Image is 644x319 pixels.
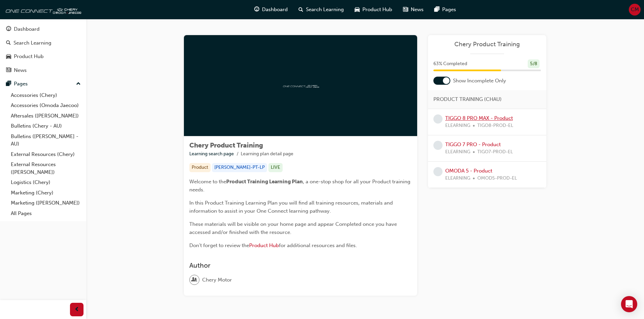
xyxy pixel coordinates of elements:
[189,163,211,172] div: Product
[8,111,84,121] a: Aftersales ([PERSON_NAME])
[445,175,470,182] span: ELEARNING
[433,96,502,103] span: PRODUCT TRAINING (CHAU)
[433,60,467,68] span: 63 % Completed
[76,80,81,88] span: up-icon
[3,50,84,63] a: Product Hub
[14,53,44,60] div: Product Hub
[8,100,84,111] a: Accessories (Omoda Jaecoo)
[74,305,79,314] span: prev-icon
[3,3,81,16] img: oneconnect
[398,3,429,17] a: news-iconNews
[6,68,11,74] span: news-icon
[362,6,392,14] span: Product Hub
[433,141,443,150] span: learningRecordVerb_NONE-icon
[621,296,637,312] div: Open Intercom Messenger
[3,23,84,35] a: Dashboard
[189,151,234,157] a: Learning search page
[189,179,226,185] span: Welcome to the
[189,221,398,235] span: These materials will be visible on your home page and appear Completed once you have accessed and...
[6,40,11,46] span: search-icon
[631,6,639,14] span: CM
[433,114,443,124] span: learningRecordVerb_NONE-icon
[14,80,28,88] div: Pages
[279,242,357,248] span: for additional resources and files.
[189,179,412,193] span: , a one-stop shop for all your Product training needs.
[6,54,11,60] span: car-icon
[212,163,267,172] div: [PERSON_NAME]-PT-LP
[249,242,279,248] a: Product Hub
[453,77,506,85] span: Show Incomplete Only
[254,5,259,14] span: guage-icon
[3,37,84,49] a: Search Learning
[8,131,84,149] a: Bulletins ([PERSON_NAME] - AU)
[8,121,84,131] a: Bulletins (Chery - AU)
[282,82,319,89] img: oneconnect
[299,5,303,14] span: search-icon
[189,200,394,214] span: In this Product Training Learning Plan you will find all training resources, materials and inform...
[189,141,263,149] span: Chery Product Training
[403,5,408,14] span: news-icon
[477,148,513,156] span: TIGO7-PROD-EL
[8,90,84,101] a: Accessories (Chery)
[477,122,513,130] span: TIGO8-PROD-EL
[445,122,470,130] span: ELEARNING
[8,159,84,177] a: External Resources ([PERSON_NAME])
[445,168,492,174] a: OMODA 5 - Product
[433,167,443,176] span: learningRecordVerb_NONE-icon
[6,81,11,87] span: pages-icon
[3,78,84,90] button: Pages
[6,26,11,32] span: guage-icon
[306,6,344,14] span: Search Learning
[445,148,470,156] span: ELEARNING
[8,188,84,198] a: Marketing (Chery)
[268,163,283,172] div: LIVE
[442,6,456,14] span: Pages
[8,149,84,160] a: External Resources (Chery)
[8,198,84,208] a: Marketing ([PERSON_NAME])
[477,175,517,182] span: OMOD5-PROD-EL
[629,4,641,16] button: CM
[433,41,541,48] a: Chery Product Training
[411,6,424,14] span: News
[3,64,84,77] a: News
[445,141,501,148] a: TIGGO 7 PRO - Product
[192,275,197,284] span: user-icon
[14,39,51,47] div: Search Learning
[8,208,84,219] a: All Pages
[434,5,439,14] span: pages-icon
[14,25,40,33] div: Dashboard
[528,59,540,69] div: 5 / 8
[14,67,27,74] div: News
[249,3,293,17] a: guage-iconDashboard
[349,3,398,17] a: car-iconProduct Hub
[189,262,412,269] h3: Author
[293,3,349,17] a: search-iconSearch Learning
[241,150,293,158] li: Learning plan detail page
[226,179,303,185] span: Product Training Learning Plan
[189,242,249,248] span: Don't forget to review the
[202,276,232,284] span: Chery Motor
[8,177,84,188] a: Logistics (Chery)
[429,3,461,17] a: pages-iconPages
[262,6,288,14] span: Dashboard
[445,115,513,121] a: TIGGO 8 PRO MAX - Product
[3,22,84,78] button: DashboardSearch LearningProduct HubNews
[355,5,360,14] span: car-icon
